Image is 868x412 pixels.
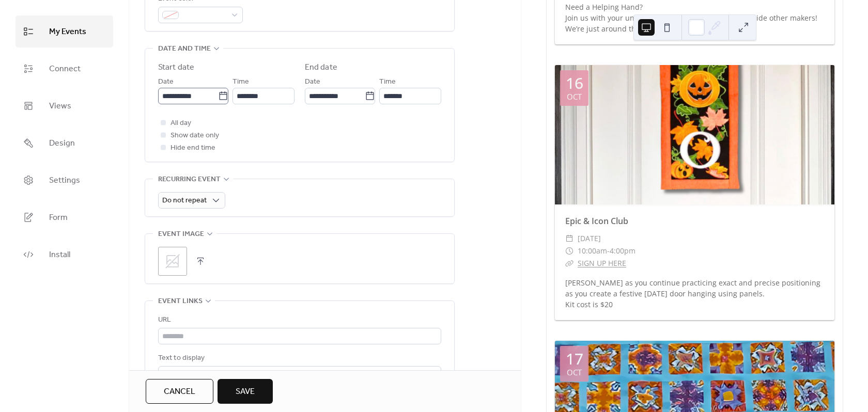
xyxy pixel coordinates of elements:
[16,127,113,159] a: Design
[158,295,203,308] span: Event links
[16,201,113,233] a: Form
[16,15,113,47] a: My Events
[565,215,628,227] a: Epic & Icon Club
[158,247,187,276] div: ;
[158,352,439,365] div: Text to display
[218,379,273,404] button: Save
[49,247,70,263] span: Install
[158,314,439,326] div: URL
[305,61,337,74] div: End date
[567,93,582,101] div: Oct
[49,61,81,77] span: Connect
[236,386,255,398] span: Save
[158,76,174,88] span: Date
[158,228,204,241] span: Event image
[565,232,574,245] div: ​
[566,351,583,367] div: 17
[171,142,215,154] span: Hide end time
[49,24,86,40] span: My Events
[610,245,636,257] span: 4:00pm
[578,232,601,245] span: [DATE]
[162,194,207,208] span: Do not repeat
[164,386,195,398] span: Cancel
[16,53,113,85] a: Connect
[607,245,610,257] span: -
[49,172,80,189] span: Settings
[146,379,213,404] button: Cancel
[16,90,113,122] a: Views
[158,173,221,186] span: Recurring event
[233,76,249,88] span: Time
[158,61,194,74] div: Start date
[555,277,834,310] div: [PERSON_NAME] as you continue practicing exact and precise positioning as you create a festive [D...
[16,239,113,271] a: Install
[171,117,191,130] span: All day
[49,98,71,115] span: Views
[171,130,219,142] span: Show date only
[578,245,607,257] span: 10:00am
[566,75,583,91] div: 16
[555,2,834,34] div: Need a Helping Hand? Join us with your unfinished projects and create alongside other makers! We’...
[158,43,211,55] span: Date and time
[565,245,574,257] div: ​
[16,164,113,196] a: Settings
[49,135,75,152] span: Design
[305,76,320,88] span: Date
[578,258,626,268] a: SIGN UP HERE
[565,257,574,270] div: ​
[567,369,582,376] div: Oct
[379,76,396,88] span: Time
[49,210,68,226] span: Form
